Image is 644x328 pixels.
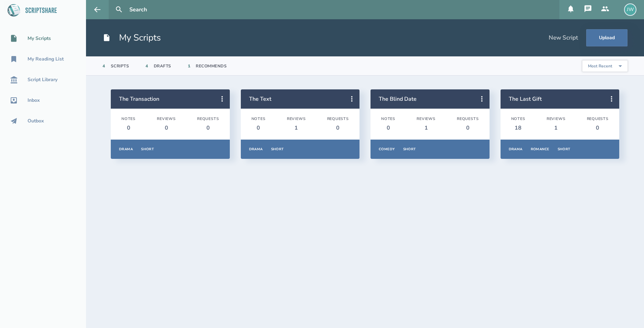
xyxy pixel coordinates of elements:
div: Short [141,147,154,152]
div: 4 [103,63,105,69]
div: 18 [511,124,525,132]
div: Drama [249,147,263,152]
div: Reviews [417,117,436,121]
div: Requests [197,117,219,121]
div: 1 [547,124,566,132]
button: Upload [586,29,627,46]
div: 0 [457,124,479,132]
div: Requests [587,117,609,121]
div: Short [558,147,570,152]
div: 0 [197,124,219,132]
div: Notes [381,117,395,121]
a: The Transaction [119,95,159,103]
div: 1 [287,124,306,132]
div: 1 [417,124,436,132]
div: Notes [251,117,266,121]
div: 0 [587,124,609,132]
div: Notes [121,117,136,121]
div: Romance [531,147,549,152]
div: Reviews [287,117,306,121]
div: Reviews [547,117,566,121]
div: Short [403,147,416,152]
div: Scripts [111,63,129,69]
div: My Scripts [28,36,51,41]
h1: My Scripts [103,32,161,44]
div: Drafts [154,63,171,69]
div: 0 [251,124,266,132]
div: Comedy [379,147,395,152]
div: Requests [327,117,349,121]
div: Short [271,147,284,152]
div: 1 [188,63,191,69]
div: Outbox [28,118,44,124]
div: Inbox [28,98,40,103]
div: 0 [121,124,136,132]
div: JW [624,3,636,16]
div: 0 [157,124,176,132]
div: Drama [119,147,133,152]
div: My Reading List [28,56,64,62]
a: The Text [249,95,271,103]
div: Reviews [157,117,176,121]
a: The Blind Date [379,95,417,103]
div: 0 [381,124,395,132]
div: 4 [146,63,148,69]
a: The Last Gift [509,95,542,103]
div: Script Library [28,77,57,83]
div: Notes [511,117,525,121]
div: Recommends [196,63,227,69]
div: New Script [549,34,578,42]
div: Requests [457,117,479,121]
div: 0 [327,124,349,132]
div: Drama [509,147,523,152]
